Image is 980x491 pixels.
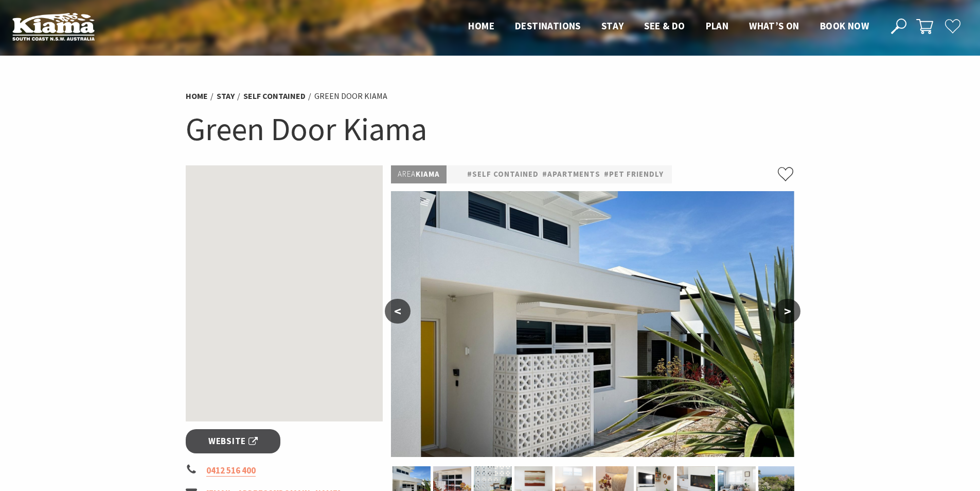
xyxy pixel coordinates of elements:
h1: Green Door Kiama [186,108,795,150]
span: Plan [706,20,729,32]
a: Self Contained [243,91,306,101]
span: See & Do [644,20,685,32]
button: < [385,299,411,324]
button: > [775,299,800,324]
a: #Apartments [542,168,600,181]
span: Stay [601,20,624,32]
nav: Main Menu [458,18,879,35]
span: Home [468,20,494,32]
a: Stay [217,91,235,101]
img: Kiama Logo [12,12,95,41]
span: Book now [820,20,869,32]
span: Website [208,434,258,448]
span: Destinations [515,20,581,32]
span: Area [398,169,416,179]
a: 0412 516 400 [206,465,256,477]
li: Green Door Kiama [314,90,387,103]
p: Kiama [391,165,447,183]
a: #Pet Friendly [604,168,664,181]
a: Website [186,429,281,453]
a: #Self Contained [467,168,539,181]
a: Home [186,91,208,101]
span: What’s On [749,20,799,32]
